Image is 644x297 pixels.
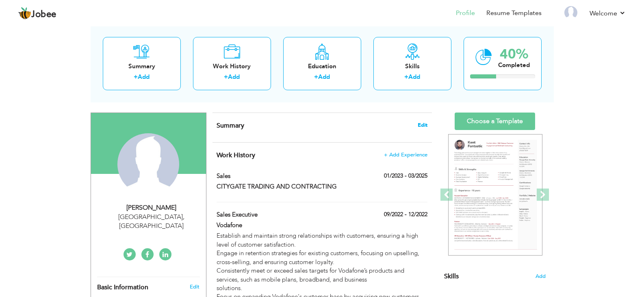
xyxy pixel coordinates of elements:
[380,62,445,71] div: Skills
[455,113,535,130] a: Choose a Template
[31,10,56,19] span: Jobee
[217,210,353,219] label: Sales Executive
[290,62,355,71] div: Education
[97,284,148,291] span: Basic Information
[228,73,240,81] a: Add
[109,62,174,71] div: Summary
[217,121,427,130] h4: Adding a summary is a quick and easy way to highlight your experience and interests.
[134,73,138,81] label: +
[590,9,626,18] a: Welcome
[217,151,255,160] span: Work History
[564,6,577,19] img: Profile Img
[384,210,427,219] label: 09/2022 - 12/2022
[18,7,56,20] a: Jobee
[444,272,459,281] span: Skills
[138,73,150,81] a: Add
[217,182,353,191] label: CITYGATE TRADING AND CONTRACTING
[217,172,353,180] label: Sales
[456,9,475,18] a: Profile
[217,151,427,159] h4: This helps to show the companies you have worked for.
[536,273,546,280] span: Add
[486,9,542,18] a: Resume Templates
[97,203,206,212] div: [PERSON_NAME]
[498,48,530,61] div: 40%
[408,73,420,81] a: Add
[190,283,199,290] a: Edit
[199,62,265,71] div: Work History
[404,73,408,81] label: +
[183,212,184,221] span: ,
[117,133,179,195] img: Syed Ahmed Raza
[217,221,353,230] label: Vodafone
[384,152,427,158] span: + Add Experience
[498,61,530,69] div: Completed
[217,121,244,130] span: Summary
[97,212,206,231] div: [GEOGRAPHIC_DATA] [GEOGRAPHIC_DATA]
[224,73,228,81] label: +
[314,73,318,81] label: +
[18,7,31,20] img: jobee.io
[318,73,330,81] a: Add
[384,172,427,180] label: 01/2023 - 03/2025
[418,122,427,128] span: Edit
